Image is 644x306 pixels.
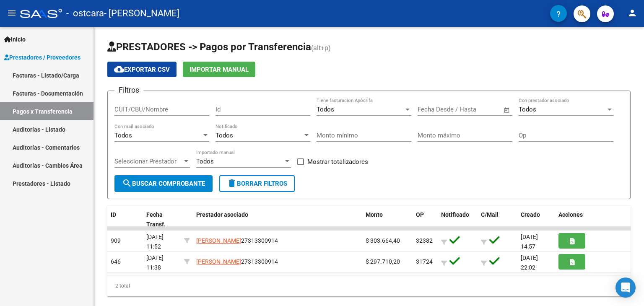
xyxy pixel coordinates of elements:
div: 2 total [107,275,631,296]
mat-icon: search [122,178,132,188]
span: Importar Manual [190,66,249,73]
span: PRESTADORES -> Pagos por Transferencia [107,41,311,53]
span: Inicio [4,35,26,44]
input: Fecha inicio [418,106,452,113]
datatable-header-cell: Fecha Transf. [143,206,181,233]
span: Buscar Comprobante [122,180,205,187]
span: [DATE] 11:52 [146,233,164,250]
span: Seleccionar Prestador [114,158,182,165]
span: [DATE] 14:57 [521,233,538,250]
span: Todos [317,106,334,113]
datatable-header-cell: ID [107,206,143,233]
span: Borrar Filtros [227,180,287,187]
datatable-header-cell: Acciones [555,206,631,233]
span: $ 297.710,20 [366,258,400,265]
datatable-header-cell: Monto [362,206,413,233]
mat-icon: delete [227,178,237,188]
span: $ 303.664,40 [366,237,400,244]
span: Exportar CSV [114,66,170,73]
button: Open calendar [502,105,512,115]
span: 646 [111,258,121,265]
button: Importar Manual [183,62,255,77]
datatable-header-cell: OP [413,206,438,233]
span: Monto [366,211,383,218]
div: Open Intercom Messenger [615,277,636,298]
span: OP [416,211,424,218]
span: [PERSON_NAME] [196,258,241,265]
span: [DATE] 22:02 [521,254,538,271]
mat-icon: menu [7,8,17,18]
span: Prestadores / Proveedores [4,53,80,62]
span: - ostcara [66,4,104,23]
datatable-header-cell: C/Mail [478,206,517,233]
button: Borrar Filtros [219,175,295,192]
span: Todos [519,106,536,113]
span: [PERSON_NAME] [196,237,241,244]
h3: Filtros [114,84,143,96]
mat-icon: cloud_download [114,64,124,74]
button: Exportar CSV [107,62,177,77]
span: 27313300914 [196,237,278,244]
datatable-header-cell: Creado [517,206,555,233]
span: Mostrar totalizadores [307,157,368,167]
span: Acciones [558,211,583,218]
span: 32382 [416,237,433,244]
button: Buscar Comprobante [114,175,213,192]
span: [DATE] 11:38 [146,254,164,271]
span: Creado [521,211,540,218]
span: C/Mail [481,211,499,218]
input: Fecha fin [459,106,500,113]
span: Notificado [441,211,469,218]
span: 27313300914 [196,258,278,265]
span: - [PERSON_NAME] [104,4,179,23]
span: Prestador asociado [196,211,248,218]
datatable-header-cell: Prestador asociado [193,206,362,233]
span: Todos [196,158,214,165]
span: Todos [114,132,132,139]
span: Fecha Transf. [146,211,166,228]
span: 909 [111,237,121,244]
datatable-header-cell: Notificado [438,206,478,233]
mat-icon: person [627,8,637,18]
span: ID [111,211,116,218]
span: 31724 [416,258,433,265]
span: (alt+p) [311,44,331,52]
span: Todos [216,132,233,139]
